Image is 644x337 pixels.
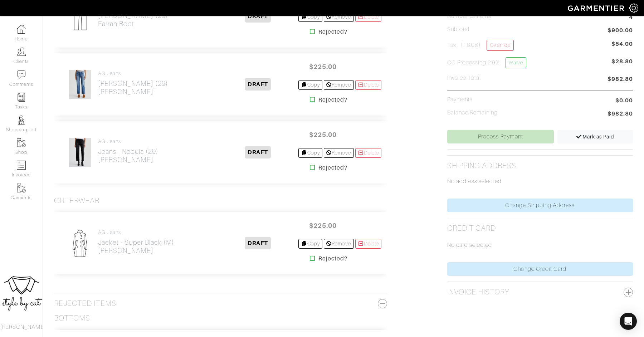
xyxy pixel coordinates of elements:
[301,127,344,142] span: $225.00
[17,70,26,79] img: comment-icon-a0a6a9ef722e966f86d9cbdc48e553b5cf19dbc54f86b18d962a5391bc8f6eb6.png
[355,148,382,158] a: Delete
[620,313,637,330] div: Open Intercom Messenger
[98,70,168,77] h4: AG Jeans
[447,177,633,186] p: No address selected
[17,93,26,102] img: reminder-icon-8004d30b9f0a5d33ae49ab947aed9ed385cf756f9e5892f1edd6e32f2345188e.png
[447,288,509,297] h2: Invoice History
[629,4,638,13] img: gear-icon-white-bd11855cb880d31180b6d7d6211b90ccbf57a29d726f0c71d8c61bd08dd39cc2.png
[54,196,99,205] h3: Outerwear
[98,70,168,96] a: AG Jeans [PERSON_NAME] (29)[PERSON_NAME]
[557,130,633,143] a: Mark as Paid
[615,96,633,105] span: $0.00
[447,13,492,20] h5: Number of Items
[355,239,382,249] a: Delete
[54,314,90,323] h3: Bottoms
[608,75,633,84] span: $982.80
[324,12,353,22] a: Remove
[98,229,174,255] a: AG Jeans Jacket - super black (M)[PERSON_NAME]
[447,224,496,233] h2: Credit Card
[324,80,353,90] a: Remove
[318,163,347,172] strong: Rejected?
[447,109,498,116] h5: Balance Remaining
[298,148,322,158] a: Copy
[245,237,271,249] span: DRAFT
[65,228,95,258] img: Womens_Jacket-ccb3f6faf150426df07f17896d38fcf5e7bdc1e30221ad0f3ad72503f7f20fa8.png
[318,254,347,263] strong: Rejected?
[298,239,322,249] a: Copy
[98,11,168,28] h2: [PERSON_NAME] (29) Farrah Boot
[447,57,526,68] h5: CC Processing 2.9%
[17,47,26,56] img: clients-icon-6bae9207a08558b7cb47a8932f037763ab4055f8c8b6bfacd5dc20c3e0201464.png
[447,40,514,51] h5: Tax ( : 6.0%)
[611,40,633,48] span: $54.00
[298,80,322,90] a: Copy
[98,138,158,145] h4: AG Jeans
[301,218,344,233] span: $225.00
[576,134,614,140] span: Mark as Paid
[245,78,271,91] span: DRAFT
[301,59,344,74] span: $225.00
[298,12,322,22] a: Copy
[564,2,629,14] img: garmentier-logo-header-white-b43fb05a5012e4ada735d5af1a66efaba907eab6374d6393d1fbf88cb4ef424d.png
[355,12,382,22] a: Delete
[324,148,353,158] a: Remove
[355,80,382,90] a: Delete
[447,199,633,212] a: Change Shipping Address
[318,28,347,36] strong: Rejected?
[611,57,633,71] span: $28.80
[487,40,513,51] a: Override
[98,79,168,96] h2: [PERSON_NAME] (29) [PERSON_NAME]
[245,10,271,23] span: DRAFT
[447,26,469,33] h5: Subtotal
[447,262,633,276] a: Change Credit Card
[17,138,26,147] img: garments-icon-b7da505a4dc4fd61783c78ac3ca0ef83fa9d6f193b1c9dc38574b1d14d53ca28.png
[98,138,158,164] a: AG Jeans Jeans - nebula (29)[PERSON_NAME]
[17,161,26,170] img: orders-icon-0abe47150d42831381b5fb84f609e132dff9fe21cb692f30cb5eec754e2cba89.png
[447,161,517,170] h2: Shipping Address
[447,75,481,82] h5: Invoice Total
[17,25,26,34] img: dashboard-icon-dbcd8f5a0b271acd01030246c82b418ddd0df26cd7fceb0bd07c9910d44c42f6.png
[98,238,174,255] h2: Jacket - super black (M) [PERSON_NAME]
[54,299,387,308] h3: Rejected Items
[608,109,633,119] span: $982.80
[69,137,92,167] img: brinley-mid-rise-straight-mms1f26nebl_3_250813065838.jpeg
[98,147,158,164] h2: Jeans - nebula (29) [PERSON_NAME]
[98,229,174,235] h4: AG Jeans
[69,69,92,99] img: brinley-mid-rise-straight-vst1f26iris_3_250626054352.jpeg
[318,96,347,104] strong: Rejected?
[447,130,554,143] a: Process Payment
[447,241,633,249] p: No card selected
[17,116,26,124] img: stylists-icon-eb353228a002819b7ec25b43dbf5f0378dd9e0616d9560372ff212230b889e62.png
[65,1,95,31] img: Womens_Jeans-2507270ba29bcb750c7657eb757a016623e413ef5f06a232edca91e55572e71d.png
[629,13,633,23] span: 4
[447,96,473,103] h5: Payments
[17,184,26,192] img: garments-icon-b7da505a4dc4fd61783c78ac3ca0ef83fa9d6f193b1c9dc38574b1d14d53ca28.png
[245,146,271,158] span: DRAFT
[608,26,633,36] span: $900.00
[506,57,526,68] a: Waive
[324,239,353,249] a: Remove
